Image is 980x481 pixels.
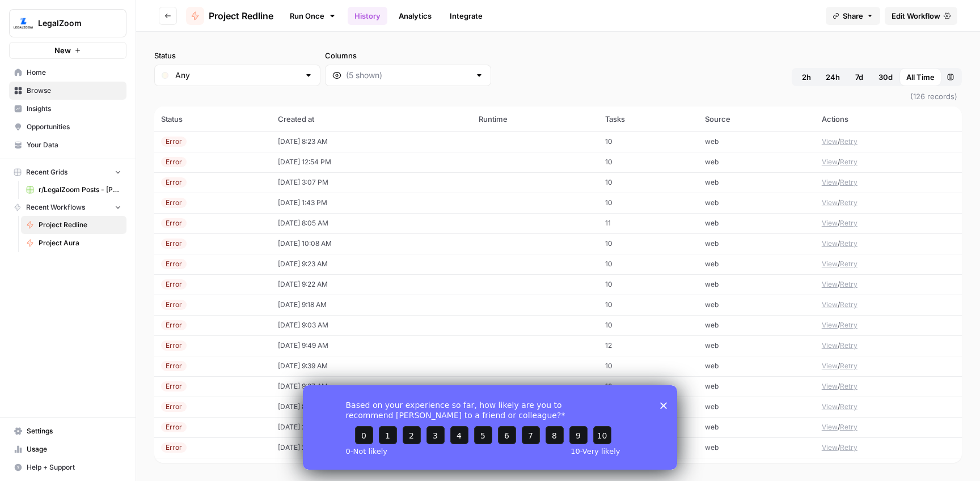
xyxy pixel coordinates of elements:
[892,10,940,22] span: Edit Workflow
[598,193,698,213] td: 10
[840,320,857,330] button: Retry
[822,381,838,391] button: View
[815,335,962,356] td: /
[822,177,838,188] button: View
[840,442,857,453] button: Retry
[698,233,815,254] td: web
[815,172,962,193] td: /
[819,68,847,86] button: 24h
[698,417,815,437] td: web
[9,100,126,118] a: Insights
[27,462,121,473] span: Help + Support
[815,193,962,213] td: /
[9,440,126,458] a: Usage
[161,157,187,167] div: Error
[598,335,698,356] td: 12
[840,340,857,351] button: Retry
[271,172,472,193] td: [DATE] 3:07 PM
[822,239,838,249] button: View
[271,213,472,233] td: [DATE] 8:05 AM
[27,122,121,132] span: Opportunities
[27,104,121,114] span: Insights
[822,442,838,453] button: View
[815,295,962,315] td: /
[271,458,472,478] td: [DATE] 2:07 PM
[826,71,840,83] span: 24h
[598,131,698,152] td: 10
[815,376,962,397] td: /
[161,177,187,188] div: Error
[822,422,838,432] button: View
[598,254,698,274] td: 10
[840,361,857,371] button: Retry
[271,152,472,172] td: [DATE] 12:54 PM
[161,218,187,228] div: Error
[822,218,838,228] button: View
[27,86,121,96] span: Browse
[840,279,857,290] button: Retry
[9,9,126,37] button: Workspace: LegalZoom
[154,86,962,107] span: (126 records)
[161,300,187,310] div: Error
[271,254,472,274] td: [DATE] 9:23 AM
[271,437,472,458] td: [DATE] 2:10 PM
[598,376,698,397] td: 10
[154,50,320,61] label: Status
[161,259,187,269] div: Error
[840,402,857,412] button: Retry
[815,437,962,458] td: /
[840,177,857,188] button: Retry
[826,7,880,25] button: Share
[161,198,187,208] div: Error
[815,315,962,335] td: /
[271,274,472,295] td: [DATE] 9:22 AM
[38,18,107,29] span: LegalZoom
[840,198,857,208] button: Retry
[161,361,187,371] div: Error
[598,107,698,131] th: Tasks
[161,381,187,391] div: Error
[9,164,126,181] button: Recent Grids
[9,42,126,59] button: New
[802,71,811,83] span: 2h
[698,376,815,397] td: web
[822,361,838,371] button: View
[698,107,815,131] th: Source
[815,233,962,254] td: /
[271,131,472,152] td: [DATE] 8:23 AM
[161,279,187,290] div: Error
[598,233,698,254] td: 10
[840,422,857,432] button: Retry
[815,274,962,295] td: /
[161,340,187,351] div: Error
[698,274,815,295] td: web
[26,202,85,212] span: Recent Workflows
[815,107,962,131] th: Actions
[209,9,273,23] span: Project Redline
[840,259,857,269] button: Retry
[161,239,187,249] div: Error
[815,356,962,376] td: /
[271,295,472,315] td: [DATE] 9:18 AM
[815,397,962,417] td: /
[21,181,126,199] a: r/LegalZoom Posts - [PERSON_NAME]
[21,234,126,252] a: Project Aura
[9,63,126,82] a: Home
[598,356,698,376] td: 10
[598,213,698,233] td: 11
[161,320,187,330] div: Error
[698,335,815,356] td: web
[39,238,121,248] span: Project Aura
[39,220,121,230] span: Project Redline
[698,397,815,417] td: web
[9,118,126,136] a: Opportunities
[346,70,470,81] input: (5 shown)
[815,213,962,233] td: /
